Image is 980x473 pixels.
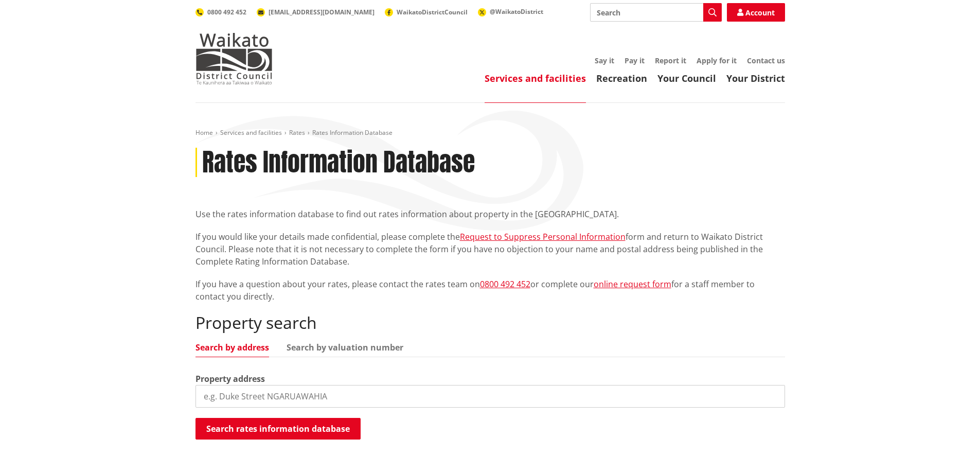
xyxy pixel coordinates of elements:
h1: Rates Information Database [202,148,475,178]
a: 0800 492 452 [195,8,246,16]
button: Search rates information database [195,418,361,440]
a: Home [195,128,213,137]
p: If you have a question about your rates, please contact the rates team on or complete our for a s... [195,278,785,303]
a: Your District [726,72,785,84]
p: If you would like your details made confidential, please complete the form and return to Waikato ... [195,231,785,268]
a: 0800 492 452 [480,278,530,290]
a: @WaikatoDistrict [478,7,543,16]
a: Request to Suppress Personal Information [460,231,626,242]
img: Waikato District Council - Te Kaunihera aa Takiwaa o Waikato [195,33,273,84]
a: Contact us [747,56,785,65]
a: [EMAIL_ADDRESS][DOMAIN_NAME] [257,8,375,16]
a: Rates [289,128,305,137]
a: WaikatoDistrictCouncil [385,8,468,16]
a: online request form [594,278,671,290]
a: Search by address [195,343,269,352]
p: Use the rates information database to find out rates information about property in the [GEOGRAPHI... [195,208,785,220]
a: Report it [655,56,686,65]
a: Account [727,3,785,22]
a: Say it [595,56,614,65]
label: Property address [195,373,265,385]
a: Pay it [625,56,645,65]
a: Services and facilities [485,72,586,84]
span: [EMAIL_ADDRESS][DOMAIN_NAME] [269,8,375,16]
input: e.g. Duke Street NGARUAWAHIA [195,385,785,408]
input: Search input [590,3,722,22]
span: 0800 492 452 [207,8,246,16]
span: WaikatoDistrictCouncil [397,8,468,16]
h2: Property search [195,313,785,332]
nav: breadcrumb [195,129,785,137]
span: Rates Information Database [312,128,393,137]
a: Services and facilities [220,128,282,137]
span: @WaikatoDistrict [490,7,543,16]
a: Apply for it [697,56,737,65]
a: Search by valuation number [287,343,403,352]
a: Your Council [657,72,716,84]
a: Recreation [596,72,647,84]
